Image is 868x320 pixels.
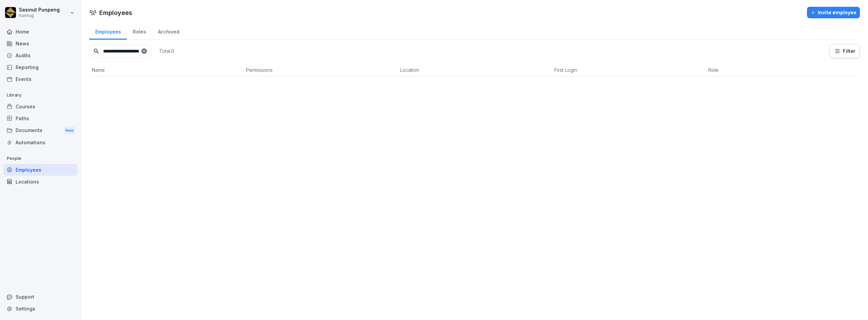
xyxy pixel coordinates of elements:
[159,48,174,54] p: Total: 0
[810,9,856,16] div: Invite employee
[3,26,77,38] a: Home
[3,38,77,49] a: News
[3,112,77,124] a: Paths
[89,22,127,40] a: Employees
[706,64,860,77] th: Role
[807,7,860,18] button: Invite employee
[89,64,243,77] th: Name
[3,61,77,73] a: Reporting
[830,44,860,58] button: Filter
[397,64,552,77] th: Location
[3,291,77,303] div: Support
[243,64,398,77] th: Permissions
[3,124,77,137] div: Documents
[64,127,75,134] div: New
[3,49,77,61] a: Audits
[3,164,77,176] a: Employees
[3,176,77,188] a: Locations
[127,22,152,40] a: Roles
[3,73,77,85] a: Events
[552,64,706,77] th: First Login
[3,303,77,315] a: Settings
[3,124,77,137] a: DocumentsNew
[152,22,185,40] a: Archived
[19,13,60,18] p: Kaimug
[3,101,77,112] a: Courses
[3,153,77,164] p: People
[834,48,855,55] div: Filter
[3,90,77,101] p: Library
[19,7,60,13] p: Sasinut Punpeng
[99,8,132,17] h1: Employees
[3,136,77,148] a: Automations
